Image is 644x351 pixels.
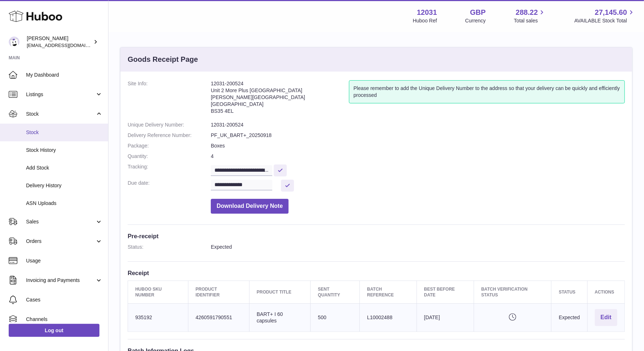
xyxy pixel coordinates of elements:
[211,244,625,251] dd: Expected
[26,72,103,78] span: My Dashboard
[360,304,417,332] td: L10002488
[26,111,95,117] span: Stock
[26,147,103,154] span: Stock History
[417,281,474,303] th: Best Before Date
[595,309,617,326] button: Edit
[26,91,95,98] span: Listings
[417,304,474,332] td: [DATE]
[188,304,249,332] td: 4260591790551
[211,121,625,128] dd: 12031-200524
[128,269,625,277] h3: Receipt
[128,132,211,139] dt: Delivery Reference Number:
[128,304,188,332] td: 935192
[551,304,587,332] td: Expected
[128,180,211,192] dt: Due date:
[311,281,360,303] th: Sent Quantity
[211,80,349,118] address: 12031-200524 Unit 2 More Plus [GEOGRAPHIC_DATA] [PERSON_NAME][GEOGRAPHIC_DATA] [GEOGRAPHIC_DATA] ...
[26,182,103,189] span: Delivery History
[26,277,95,284] span: Invoicing and Payments
[128,142,211,149] dt: Package:
[574,17,635,24] span: AVAILABLE Stock Total
[128,80,211,118] dt: Site Info:
[128,244,211,251] dt: Status:
[128,163,211,176] dt: Tracking:
[26,296,103,303] span: Cases
[211,142,625,149] dd: Boxes
[360,281,417,303] th: Batch Reference
[26,200,103,207] span: ASN Uploads
[211,153,625,160] dd: 4
[211,132,625,139] dd: PF_UK_BART+_20250918
[27,35,92,49] div: [PERSON_NAME]
[188,281,249,303] th: Product Identifier
[27,42,106,48] span: [EMAIL_ADDRESS][DOMAIN_NAME]
[551,281,587,303] th: Status
[465,17,486,24] div: Currency
[587,281,624,303] th: Actions
[128,121,211,128] dt: Unique Delivery Number:
[26,316,103,323] span: Channels
[474,281,551,303] th: Batch Verification Status
[249,304,310,332] td: BART+ I 60 capsules
[128,281,188,303] th: Huboo SKU Number
[595,8,627,17] span: 27,145.60
[128,232,625,240] h3: Pre-receipt
[574,8,635,24] a: 27,145.60 AVAILABLE Stock Total
[249,281,310,303] th: Product title
[128,153,211,160] dt: Quantity:
[516,8,538,17] span: 288.22
[349,80,625,103] div: Please remember to add the Unique Delivery Number to the address so that your delivery can be qui...
[413,17,437,24] div: Huboo Ref
[9,37,20,47] img: admin@makewellforyou.com
[26,238,95,245] span: Orders
[26,257,103,264] span: Usage
[26,129,103,136] span: Stock
[211,199,289,214] button: Download Delivery Note
[26,164,103,171] span: Add Stock
[470,8,486,17] strong: GBP
[311,304,360,332] td: 500
[514,17,546,24] span: Total sales
[417,8,437,17] strong: 12031
[514,8,546,24] a: 288.22 Total sales
[128,55,198,64] h3: Goods Receipt Page
[9,324,99,337] a: Log out
[26,218,95,225] span: Sales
